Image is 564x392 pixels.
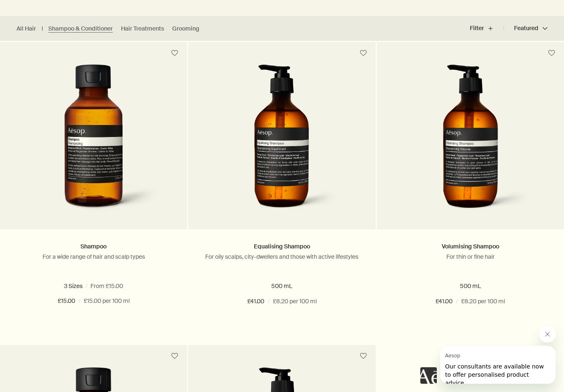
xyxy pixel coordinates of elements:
button: Save to cabinet [544,46,559,61]
a: Volumising Shampoo with pump [377,64,564,229]
a: Hair Treatments [121,25,164,33]
button: Filter [470,19,504,38]
iframe: Close message from Aesop [539,326,556,342]
a: Volumising Shampoo [442,243,499,250]
iframe: Message from Aesop [440,346,556,384]
span: 500 mL refill [117,282,154,290]
span: £15.00 per 100 ml [84,296,130,306]
a: Equalising Shampoo with pump [188,64,375,229]
span: / [456,297,458,307]
span: / [268,297,270,307]
span: 100mL [38,282,61,290]
img: Volumising Shampoo with pump [409,64,532,217]
button: Save to cabinet [356,349,371,364]
a: Shampoo [81,243,107,250]
img: shampoo in small, amber bottle with a black cap [27,64,160,217]
span: £8.20 per 100 ml [461,297,505,307]
p: For thin or fine hair [389,253,552,260]
span: £41.00 [436,297,453,307]
p: For a wide range of hair and scalp types [12,253,175,260]
a: Shampoo & Conditioner [48,25,113,33]
img: Equalising Shampoo with pump [220,64,344,217]
button: Save to cabinet [167,46,182,61]
a: All Hair [17,25,36,33]
div: Aesop says "Our consultants are available now to offer personalised product advice.". Open messag... [420,326,556,384]
span: / [78,296,81,306]
span: 500 mL [76,282,102,290]
a: Grooming [172,25,199,33]
button: Featured [504,19,547,38]
p: For oily scalps, city-dwellers and those with active lifestyles [201,253,363,260]
span: £41.00 [247,297,264,307]
button: Save to cabinet [356,46,371,61]
span: £15.00 [58,296,75,306]
button: Save to cabinet [167,349,182,364]
span: £8.20 per 100 ml [273,297,317,307]
span: Our consultants are available now to offer personalised product advice. [5,17,104,40]
a: Equalising Shampoo [254,243,310,250]
iframe: no content [420,367,437,384]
